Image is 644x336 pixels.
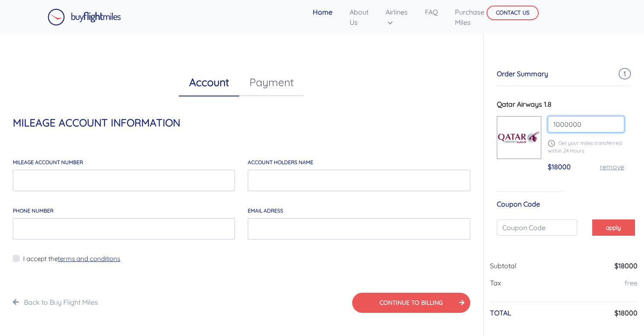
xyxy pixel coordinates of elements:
a: remove [600,162,624,171]
label: email adress [248,207,283,215]
span: $18000 [614,261,638,270]
a: terms and conditions [58,255,120,263]
button: CONTINUE TO BILLING [352,293,470,313]
span: Order Summary [497,69,548,78]
img: qatar.png [497,127,541,148]
a: Account [179,69,239,96]
button: CONTACT US [487,6,539,20]
h6: TOTAL [490,309,511,317]
label: account holders NAME [248,159,313,166]
a: free [625,279,638,287]
a: Payment [239,69,304,96]
a: FAQ [421,3,441,21]
label: Phone Number [13,207,53,215]
input: Coupon Code [497,219,577,236]
a: Back to Buy Flight Miles [24,298,98,306]
span: Tax [490,279,501,287]
span: Subtotal [490,261,516,270]
a: Airlines [382,3,411,31]
p: Get your miles transferred within 24 Hours [548,139,624,155]
a: Purchase Miles [451,3,488,31]
a: Buy Flight Miles Logo [47,6,121,28]
span: Coupon Code [497,200,540,208]
h4: MILEAGE ACCOUNT INFORMATION [13,117,470,129]
img: Buy Flight Miles Logo [47,9,121,26]
span: 1 [619,68,631,79]
h6: $18000 [614,309,638,317]
a: About Us [346,3,372,31]
button: apply [592,219,635,235]
img: schedule.png [548,140,555,147]
label: I accept the [23,254,120,264]
label: MILEAGE account number [13,159,83,166]
a: Home [309,3,336,21]
span: $18000 [548,162,571,171]
span: Qatar Airways 1.8 [497,100,552,108]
